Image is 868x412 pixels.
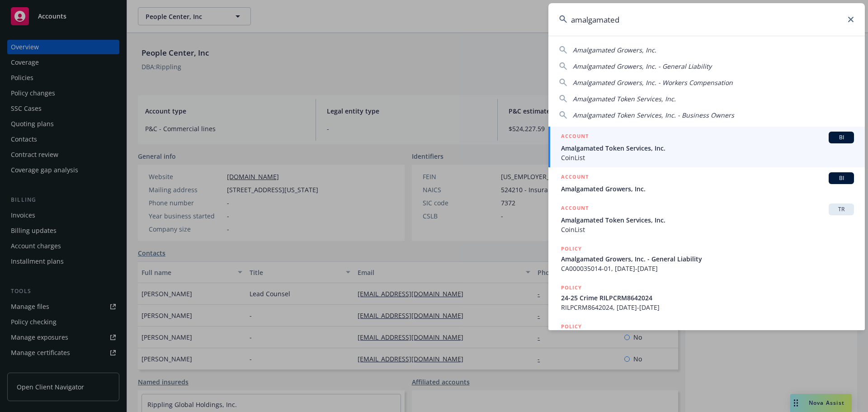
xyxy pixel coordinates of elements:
[561,215,854,225] span: Amalgamated Token Services, Inc.
[561,132,589,142] h5: ACCOUNT
[832,205,850,213] span: TR
[561,225,854,234] span: CoinList
[573,111,734,119] span: Amalgamated Token Services, Inc. - Business Owners
[548,317,865,356] a: POLICY
[548,278,865,317] a: POLICY24-25 Crime RILPCRM8642024RILPCRM8642024, [DATE]-[DATE]
[561,322,582,331] h5: POLICY
[561,172,589,183] h5: ACCOUNT
[573,62,712,71] span: Amalgamated Growers, Inc. - General Liability
[548,239,865,278] a: POLICYAmalgamated Growers, Inc. - General LiabilityCA000035014-01, [DATE]-[DATE]
[561,283,582,292] h5: POLICY
[561,204,589,214] h5: ACCOUNT
[573,78,733,87] span: Amalgamated Growers, Inc. - Workers Compensation
[548,199,865,239] a: ACCOUNTTRAmalgamated Token Services, Inc.CoinList
[548,127,865,167] a: ACCOUNTBIAmalgamated Token Services, Inc.CoinList
[548,3,865,36] input: Search...
[561,264,854,273] span: CA000035014-01, [DATE]-[DATE]
[561,184,854,194] span: Amalgamated Growers, Inc.
[561,293,854,303] span: 24-25 Crime RILPCRM8642024
[832,174,850,182] span: BI
[548,167,865,199] a: ACCOUNTBIAmalgamated Growers, Inc.
[561,153,854,162] span: CoinList
[573,46,656,54] span: Amalgamated Growers, Inc.
[561,143,854,153] span: Amalgamated Token Services, Inc.
[561,254,854,264] span: Amalgamated Growers, Inc. - General Liability
[832,133,850,142] span: BI
[561,303,854,312] span: RILPCRM8642024, [DATE]-[DATE]
[573,95,676,103] span: Amalgamated Token Services, Inc.
[561,244,582,253] h5: POLICY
